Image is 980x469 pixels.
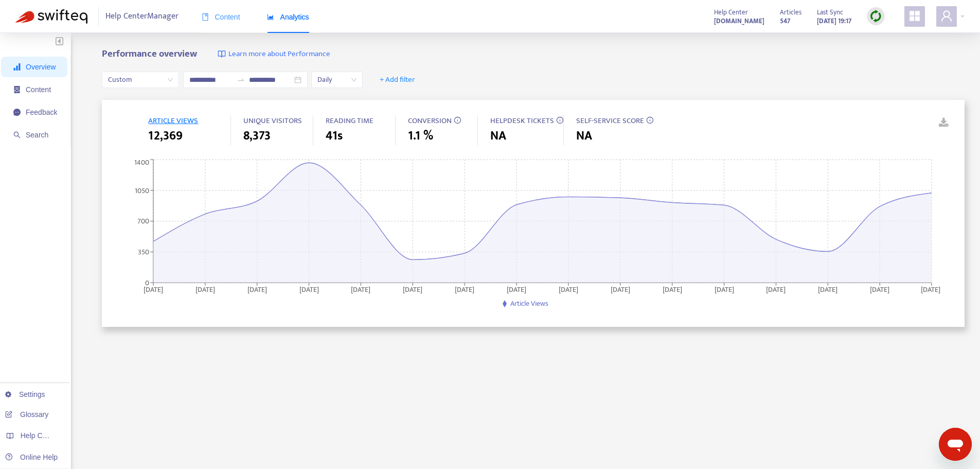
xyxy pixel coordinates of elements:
span: Help Center Manager [105,7,179,26]
a: [DOMAIN_NAME] [714,15,764,27]
span: book [202,13,209,21]
strong: [DATE] 19:17 [817,15,851,27]
strong: [DOMAIN_NAME] [714,15,764,27]
span: user [940,10,953,22]
img: sync.dc5367851b00ba804db3.png [869,10,882,23]
span: Analytics [267,13,309,21]
span: Articles [780,7,801,18]
span: Last Sync [817,7,843,18]
span: Help Center [714,7,748,18]
strong: 547 [780,15,790,27]
span: area-chart [267,13,274,21]
span: Content [202,13,240,21]
img: Swifteq [15,9,87,24]
span: appstore [908,10,921,22]
iframe: Button to launch messaging window [939,428,972,461]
